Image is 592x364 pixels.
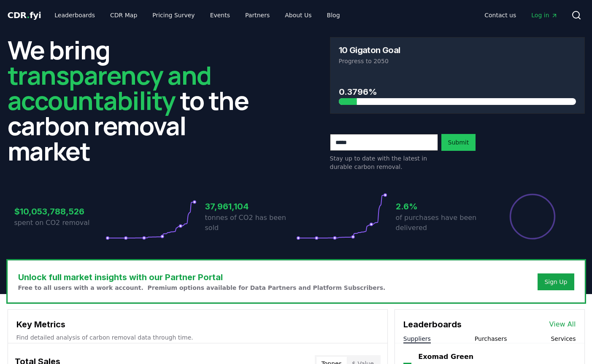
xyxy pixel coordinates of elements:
[18,271,386,284] h3: Unlock full market insights with our Partner Portal
[544,278,567,286] a: Sign Up
[8,37,262,163] h2: We bring to the carbon removal market
[16,333,379,342] p: Find detailed analysis of carbon removal data through time.
[205,200,296,213] h3: 37,961,104
[8,58,211,118] span: transparency and accountability
[475,335,507,343] button: Purchasers
[278,8,318,23] a: About Us
[205,213,296,233] p: tonnes of CO2 has been sold
[14,205,105,218] h3: $10,053,788,526
[48,8,346,23] nav: Main
[403,335,431,343] button: Suppliers
[27,10,30,20] span: .
[8,9,41,21] a: CDR.fyi
[16,318,379,331] h3: Key Metrics
[441,134,476,151] button: Submit
[18,284,386,292] p: Free to all users with a work account. Premium options available for Data Partners and Platform S...
[320,8,347,23] a: Blog
[551,335,576,343] button: Services
[538,273,574,290] button: Sign Up
[396,213,487,233] p: of purchases have been delivered
[478,8,564,23] nav: Main
[14,218,105,228] p: spent on CO2 removal
[203,8,237,23] a: Events
[339,46,400,54] h3: 10 Gigaton Goal
[238,8,276,23] a: Partners
[478,8,523,23] a: Contact us
[509,193,556,240] div: Percentage of sales delivered
[146,8,201,23] a: Pricing Survey
[549,319,576,329] a: View All
[418,352,473,362] a: Exomad Green
[330,154,438,171] p: Stay up to date with the latest in durable carbon removal.
[396,200,487,213] h3: 2.6%
[339,57,576,65] p: Progress to 2050
[8,10,41,20] span: CDR fyi
[531,11,557,19] span: Log in
[403,318,462,331] h3: Leaderboards
[339,86,576,98] h3: 0.3796%
[524,8,564,23] a: Log in
[103,8,144,23] a: CDR Map
[48,8,102,23] a: Leaderboards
